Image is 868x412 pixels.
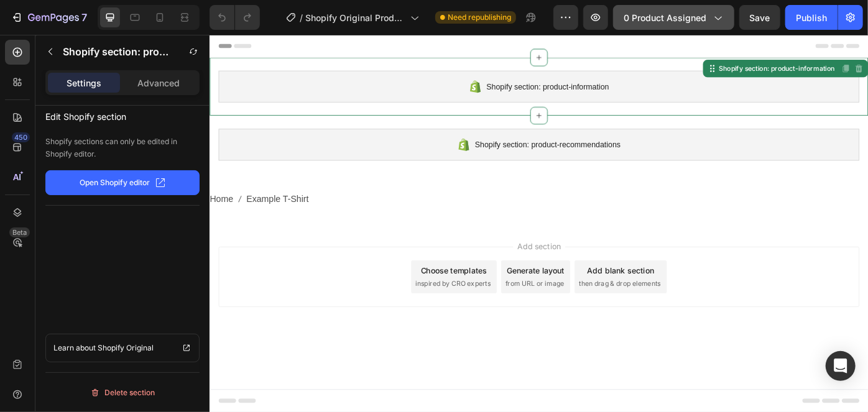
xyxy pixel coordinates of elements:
span: Need republishing [448,12,511,23]
span: then drag & drop elements [418,276,511,287]
p: Edit Shopify section [45,106,200,124]
div: Open Intercom Messenger [826,351,856,381]
button: Delete section [45,383,200,403]
p: Advanced [137,76,180,89]
p: Open Shopify editor [80,177,150,188]
div: Publish [796,11,827,24]
p: Shopify section: product-information [63,44,172,59]
a: Learn about Shopify Original [45,334,200,362]
div: Generate layout [337,260,402,273]
span: Example T-Shirt [42,177,113,195]
button: 0 product assigned [613,5,734,30]
p: Settings [67,76,101,89]
iframe: Design area [210,35,868,412]
p: 7 [81,10,87,25]
span: Add section [344,233,403,246]
div: 450 [12,132,30,142]
span: Save [750,12,770,23]
span: inspired by CRO experts [233,276,318,287]
button: Publish [785,5,838,30]
span: Shopify section: product-recommendations [300,117,465,132]
div: Undo/Redo [210,5,260,30]
button: Save [739,5,780,30]
div: Choose templates [239,260,315,273]
span: Shopify section: product-information [313,51,452,66]
p: Shopify Original [98,342,154,354]
p: Learn about [53,342,96,354]
div: Add blank section [428,260,504,273]
button: Open Shopify editor [45,170,200,195]
p: Shopify sections can only be edited in Shopify editor. [45,135,200,160]
span: Shopify Original Product Template [305,11,405,24]
span: from URL or image [335,276,402,287]
span: / [300,11,303,24]
span: 0 product assigned [624,11,706,24]
button: 7 [5,5,93,30]
div: Beta [9,227,30,237]
div: Delete section [90,385,155,400]
div: Shopify section: product-information [575,32,711,43]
